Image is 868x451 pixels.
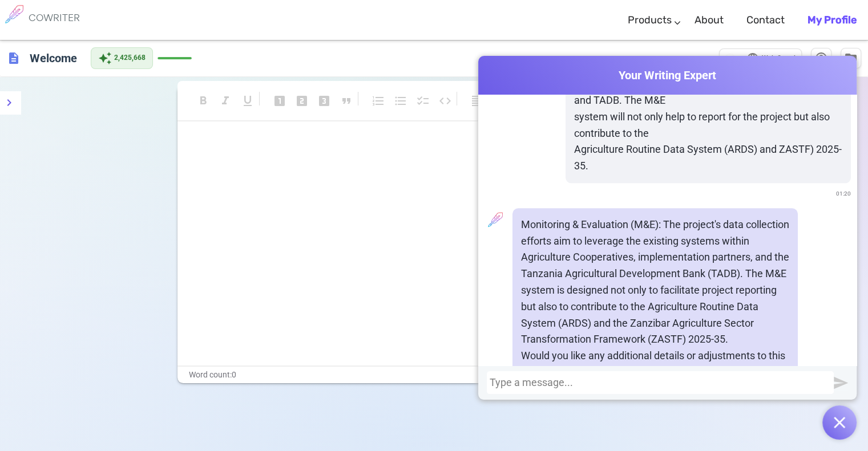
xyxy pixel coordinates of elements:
[521,348,789,381] p: Would you like any additional details or adjustments to this section?
[114,52,146,64] span: 2,425,668
[746,52,760,66] span: language
[340,94,353,108] span: format_quote
[834,376,848,390] img: Send
[25,47,82,70] h6: Click to edit title
[416,94,430,108] span: checklist
[841,48,861,68] button: Manage Documents
[29,13,80,23] h6: COWRITER
[295,94,309,108] span: looks_two
[273,94,286,108] span: looks_one
[574,27,842,174] p: M&E: Project data collection is seeking to benefit the existing systems in place within Agricultu...
[814,51,828,65] span: help_outline
[836,186,851,202] span: 01:20
[762,53,798,64] span: Web Search
[808,14,857,26] b: My Profile
[438,94,452,108] span: code
[372,94,385,108] span: format_list_numbered
[196,94,210,108] span: format_bold
[695,3,724,37] a: About
[317,94,331,108] span: looks_3
[219,94,232,108] span: format_italic
[241,94,255,108] span: format_underlined
[521,217,789,348] p: Monitoring & Evaluation (M&E): The project's data collection efforts aim to leverage the existing...
[484,208,507,231] img: profile
[811,48,831,68] button: Help & Shortcuts
[98,51,112,65] span: auto_awesome
[844,51,858,65] span: folder
[808,3,857,37] a: My Profile
[746,3,785,37] a: Contact
[834,417,845,428] img: Open chat
[7,51,21,65] span: description
[628,3,672,37] a: Products
[478,67,857,84] span: Your Writing Expert
[394,94,407,108] span: format_list_bulleted
[177,367,691,383] div: Word count: 0
[470,94,484,108] span: format_align_left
